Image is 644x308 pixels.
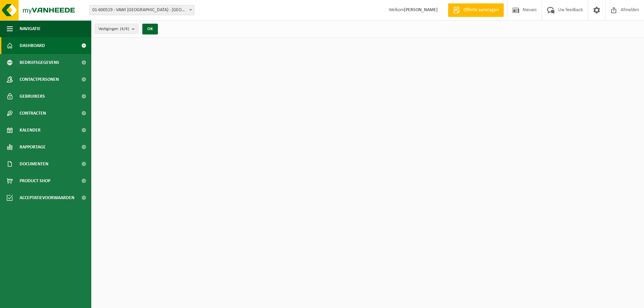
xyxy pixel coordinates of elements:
[462,7,500,14] span: Offerte aanvragen
[89,5,194,15] span: 01-600519 - VAWI NV - ANTWERPEN
[20,54,59,71] span: Bedrijfsgegevens
[20,172,50,189] span: Product Shop
[20,156,48,172] span: Documenten
[90,5,194,15] span: 01-600519 - VAWI NV - ANTWERPEN
[20,122,41,139] span: Kalender
[142,24,158,34] button: OK
[20,105,46,122] span: Contracten
[448,3,504,17] a: Offerte aanvragen
[20,37,45,54] span: Dashboard
[20,20,41,37] span: Navigatie
[98,24,129,34] span: Vestigingen
[20,71,59,88] span: Contactpersonen
[120,27,129,31] count: (4/4)
[404,7,438,13] strong: [PERSON_NAME]
[20,189,74,206] span: Acceptatievoorwaarden
[95,24,138,34] button: Vestigingen(4/4)
[20,139,46,156] span: Rapportage
[20,88,45,105] span: Gebruikers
